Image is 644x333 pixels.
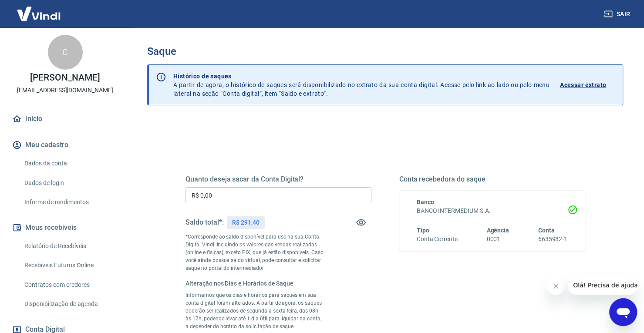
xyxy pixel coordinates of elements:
[232,218,260,227] p: R$ 291,40
[417,235,458,244] h6: Conta Corrente
[173,72,550,98] p: A partir de agora, o histórico de saques será disponibilizado no extrato da sua conta digital. Ac...
[21,193,120,211] a: Informe de rendimentos
[538,235,567,244] h6: 6635982-1
[21,174,120,192] a: Dados de login
[30,73,100,82] p: [PERSON_NAME]
[538,227,554,234] span: Conta
[10,135,120,155] button: Meu cadastro
[10,109,120,128] a: Início
[147,45,623,57] h3: Saque
[560,72,616,98] a: Acessar extrato
[10,218,120,237] button: Meus recebíveis
[568,276,637,295] iframe: Mensagem da empresa
[609,298,637,326] iframe: Botão para abrir a janela de mensagens
[173,72,550,81] p: Histórico de saques
[17,86,113,95] p: [EMAIL_ADDRESS][DOMAIN_NAME]
[417,206,568,215] h6: BANCO INTERMEDIUM S.A.
[486,235,509,244] h6: 0001
[547,277,564,295] iframe: Fechar mensagem
[185,233,325,272] p: *Corresponde ao saldo disponível para uso na sua Conta Digital Vindi. Incluindo os valores das ve...
[399,175,585,184] h5: Conta recebedora do saque
[486,227,509,234] span: Agência
[10,0,67,27] img: Vindi
[21,276,120,294] a: Contratos com credores
[560,81,606,89] p: Acessar extrato
[185,291,325,330] p: Informamos que os dias e horários para saques em sua conta digital foram alterados. A partir de a...
[417,198,434,205] span: Banco
[185,175,371,184] h5: Quanto deseja sacar da Conta Digital?
[21,237,120,255] a: Relatório de Recebíveis
[21,155,120,172] a: Dados da conta
[5,6,73,13] span: Olá! Precisa de ajuda?
[21,295,120,313] a: Disponibilização de agenda
[185,279,325,288] h6: Alteração nos Dias e Horários de Saque
[417,227,429,234] span: Tipo
[602,6,634,22] button: Sair
[185,218,223,227] h5: Saldo total*:
[21,256,120,274] a: Recebíveis Futuros Online
[48,35,83,70] div: C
